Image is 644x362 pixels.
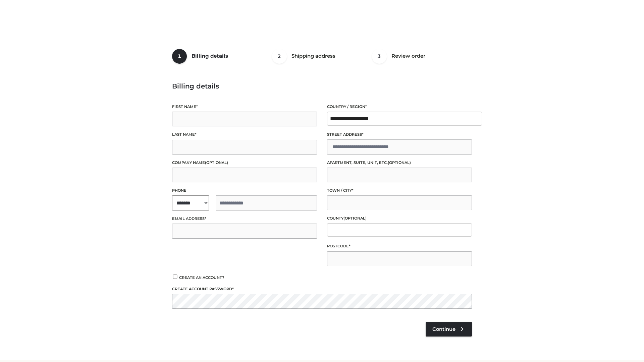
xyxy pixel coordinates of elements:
label: Last name [172,131,317,138]
span: 3 [372,49,387,64]
span: Review order [391,53,425,59]
a: Continue [426,322,472,337]
label: Postcode [327,243,472,249]
label: County [327,215,472,222]
label: Apartment, suite, unit, etc. [327,160,472,166]
input: Create an account? [172,275,178,279]
label: Company name [172,160,317,166]
span: (optional) [205,160,228,165]
span: (optional) [343,216,367,221]
span: 2 [272,49,287,64]
span: Billing details [192,53,228,59]
label: Email address [172,216,317,222]
label: Create account password [172,286,472,292]
label: First name [172,104,317,110]
label: Phone [172,187,317,194]
label: Country / Region [327,104,472,110]
span: (optional) [388,160,411,165]
h3: Billing details [172,82,472,90]
label: Street address [327,131,472,138]
span: Create an account? [179,275,224,280]
span: 1 [172,49,187,64]
label: Town / City [327,187,472,194]
span: Shipping address [291,53,335,59]
span: Continue [432,326,455,332]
